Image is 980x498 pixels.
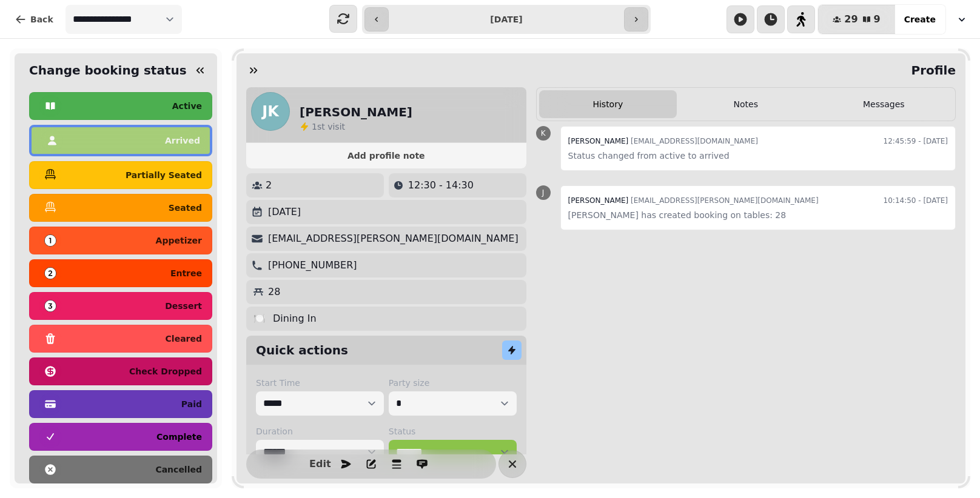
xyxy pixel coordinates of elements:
[312,122,317,131] span: 1
[256,377,384,389] label: Start Time
[29,92,212,120] button: active
[166,334,202,343] p: cleared
[542,189,545,196] span: J
[156,433,202,441] p: complete
[308,452,332,476] button: Edit
[317,122,327,131] span: st
[155,465,202,474] p: cancelled
[815,90,953,118] button: Messages
[165,302,202,310] p: dessert
[256,425,384,437] label: Duration
[818,5,894,34] button: 299
[568,134,758,148] div: [EMAIL_ADDRESS][DOMAIN_NAME]
[408,178,474,193] p: 12:30 - 14:30
[29,259,212,287] button: entree
[677,90,814,118] button: Notes
[30,15,53,24] span: Back
[906,62,956,79] h2: Profile
[29,292,212,320] button: dessert
[29,390,212,418] button: paid
[541,130,546,137] span: K
[874,15,881,24] span: 9
[181,400,202,408] p: paid
[894,5,945,34] button: Create
[268,231,519,246] p: [EMAIL_ADDRESS][PERSON_NAME][DOMAIN_NAME]
[312,121,345,133] p: visit
[29,357,212,385] button: check dropped
[884,193,948,208] time: 10:14:50 - [DATE]
[389,425,517,437] label: Status
[262,104,279,119] span: JK
[273,311,317,326] p: Dining In
[389,377,517,389] label: Party size
[251,148,522,164] button: Add profile note
[29,325,212,353] button: cleared
[268,258,357,273] p: [PHONE_NUMBER]
[156,236,202,245] p: appetizer
[129,367,202,376] p: check dropped
[904,15,936,24] span: Create
[172,102,202,110] p: active
[884,134,948,148] time: 12:45:59 - [DATE]
[313,459,327,469] span: Edit
[300,104,412,121] h2: [PERSON_NAME]
[253,311,266,326] p: 🍽️
[29,125,212,156] button: arrived
[844,15,857,24] span: 29
[170,269,202,277] p: entree
[568,196,629,205] span: [PERSON_NAME]
[29,194,212,222] button: seated
[165,136,200,145] p: arrived
[29,161,212,189] button: partially seated
[268,285,280,299] p: 28
[568,148,948,163] p: Status changed from active to arrived
[568,193,819,208] div: [EMAIL_ADDRESS][PERSON_NAME][DOMAIN_NAME]
[169,204,202,212] p: seated
[29,227,212,254] button: appetizer
[568,137,629,145] span: [PERSON_NAME]
[268,205,301,219] p: [DATE]
[29,423,212,451] button: complete
[29,456,212,483] button: cancelled
[539,90,677,118] button: History
[568,208,948,222] p: [PERSON_NAME] has created booking on tables: 28
[24,62,187,79] h2: Change booking status
[126,171,202,179] p: partially seated
[261,151,512,160] span: Add profile note
[266,178,272,193] p: 2
[5,5,63,34] button: Back
[256,342,348,359] h2: Quick actions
